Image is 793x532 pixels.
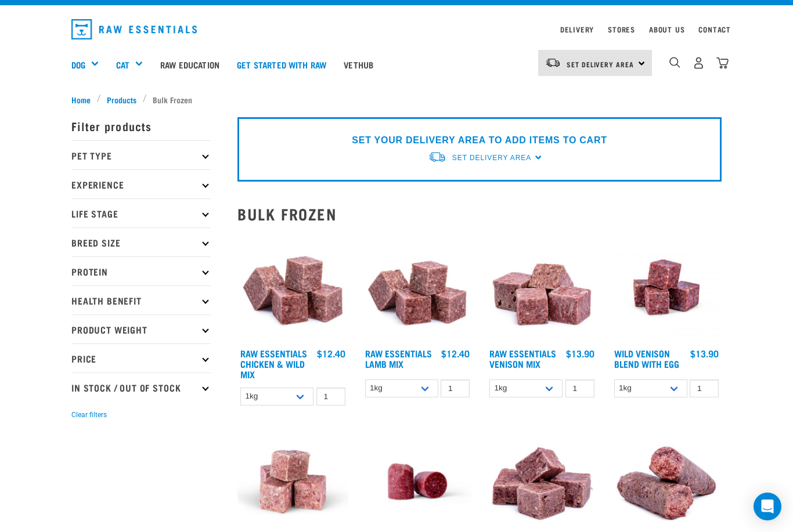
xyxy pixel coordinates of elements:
span: Set Delivery Area [567,62,634,66]
img: home-icon@2x.png [716,57,729,69]
img: van-moving.png [545,57,561,68]
input: 1 [565,379,594,397]
p: Product Weight [71,314,211,343]
input: 1 [690,379,719,397]
a: Dog [71,58,85,71]
p: Experience [71,169,211,198]
img: Raw Essentials Logo [71,19,197,39]
img: Pile Of Cubed Chicken Wild Meat Mix [237,232,348,343]
a: Get started with Raw [228,41,335,88]
img: user.png [693,57,705,69]
div: $12.40 [441,348,470,359]
a: Raw Essentials Lamb Mix [365,350,432,366]
a: Wild Venison Blend with Egg [614,350,679,366]
img: Venison Egg 1616 [611,232,722,343]
div: $13.90 [690,348,719,359]
p: In Stock / Out Of Stock [71,372,211,401]
button: Clear filters [71,410,107,420]
a: Raw Essentials Venison Mix [489,350,556,366]
p: Price [71,343,211,372]
p: Life Stage [71,198,211,227]
span: Set Delivery Area [452,154,531,162]
a: Cat [116,58,129,71]
img: 1113 RE Venison Mix 01 [486,232,597,343]
p: Protein [71,256,211,285]
span: Home [71,93,91,106]
input: 1 [441,379,470,397]
p: SET YOUR DELIVERY AREA TO ADD ITEMS TO CART [352,133,607,147]
img: home-icon-1@2x.png [669,57,680,68]
a: Stores [608,27,635,31]
div: $13.90 [566,348,594,359]
p: Pet Type [71,140,211,169]
span: Products [107,93,136,106]
a: Products [101,93,143,106]
a: Contact [698,27,731,31]
img: ?1041 RE Lamb Mix 01 [362,232,473,343]
a: Home [71,93,97,106]
a: About Us [649,27,684,31]
h2: Bulk Frozen [237,205,722,223]
input: 1 [316,388,345,406]
p: Filter products [71,111,211,140]
nav: breadcrumbs [71,93,722,106]
nav: dropdown navigation [62,15,731,44]
a: Raw Essentials Chicken & Wild Mix [240,350,307,377]
div: Open Intercom Messenger [754,493,781,520]
a: Raw Education [152,41,228,88]
p: Breed Size [71,227,211,256]
p: Health Benefit [71,285,211,314]
a: Vethub [335,41,382,88]
div: $12.40 [317,348,345,359]
img: van-moving.png [428,151,446,163]
a: Delivery [560,27,594,31]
